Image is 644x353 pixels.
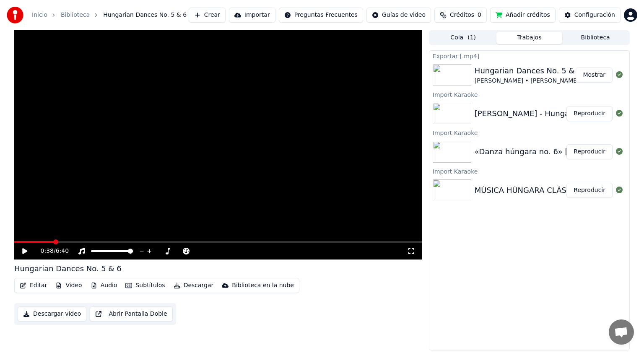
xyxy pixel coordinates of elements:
[170,280,217,291] button: Descargar
[56,247,69,255] span: 6:40
[566,183,613,198] button: Reproducir
[609,319,634,345] div: Chat abierto
[434,8,487,23] button: Créditos0
[478,11,481,19] span: 0
[103,11,187,19] span: Hungarian Dances No. 5 & 6
[490,8,556,23] button: Añadir créditos
[41,247,54,255] span: 0:38
[576,67,613,83] button: Mostrar
[467,34,476,42] span: ( 1 )
[122,280,168,291] button: Subtítulos
[16,280,50,291] button: Editar
[429,166,629,176] div: Import Karaoke
[229,8,275,23] button: Importar
[566,144,613,159] button: Reproducir
[41,247,61,255] div: /
[475,65,582,77] div: Hungarian Dances No. 5 & 6
[475,184,579,196] div: MÚSICA HÚNGARA CLÁSICA
[429,127,629,138] div: Import Karaoke
[450,11,474,19] span: Créditos
[7,7,23,23] img: youka
[574,11,615,19] div: Configuración
[429,89,629,99] div: Import Karaoke
[475,77,582,85] div: [PERSON_NAME] • [PERSON_NAME]
[496,32,563,44] button: Trabajos
[14,263,122,275] div: Hungarian Dances No. 5 & 6
[52,280,85,291] button: Video
[90,306,172,322] button: Abrir Pantalla Doble
[189,8,226,23] button: Crear
[566,106,613,121] button: Reproducir
[279,8,363,23] button: Preguntas Frecuentes
[430,32,496,44] button: Cola
[32,11,187,19] nav: breadcrumb
[87,280,121,291] button: Audio
[429,51,629,61] div: Exportar [.mp4]
[232,281,294,290] div: Biblioteca en la nube
[18,306,86,322] button: Descargar video
[559,8,621,23] button: Configuración
[61,11,90,19] a: Biblioteca
[366,8,431,23] button: Guías de video
[562,32,628,44] button: Biblioteca
[32,11,47,19] a: Inicio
